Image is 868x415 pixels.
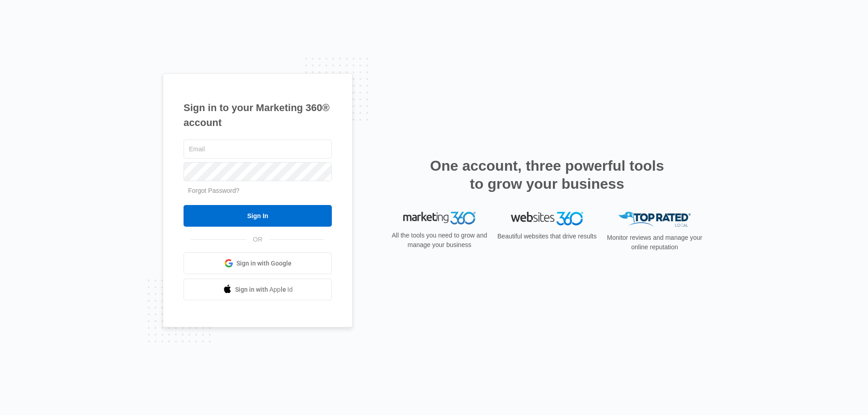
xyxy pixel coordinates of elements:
[496,232,598,241] p: Beautiful websites that drive results
[184,100,332,130] h1: Sign in to your Marketing 360® account
[511,212,583,225] img: Websites 360
[618,212,691,227] img: Top Rated Local
[184,252,332,274] a: Sign in with Google
[184,279,332,300] a: Sign in with Apple Id
[235,285,293,294] span: Sign in with Apple Id
[188,187,240,194] a: Forgot Password?
[403,212,476,224] img: Marketing 360
[604,233,705,252] p: Monitor reviews and manage your online reputation
[184,205,332,227] input: Sign In
[427,157,667,193] h2: One account, three powerful tools to grow your business
[236,259,292,268] span: Sign in with Google
[247,235,269,244] span: OR
[184,140,332,159] input: Email
[389,231,490,250] p: All the tools you need to grow and manage your business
